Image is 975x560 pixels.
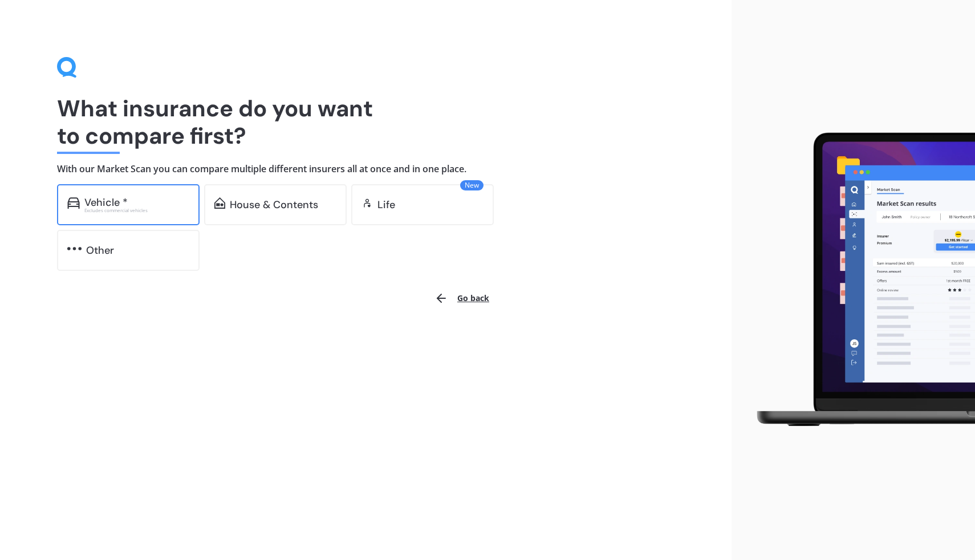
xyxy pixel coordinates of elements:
[67,243,82,254] img: other.81dba5aafe580aa69f38.svg
[377,199,395,210] div: Life
[57,163,675,175] h4: With our Market Scan you can compare multiple different insurers all at once and in one place.
[84,208,189,213] div: Excludes commercial vehicles
[428,285,496,312] button: Go back
[230,199,318,210] div: House & Contents
[67,197,80,209] img: car.f15378c7a67c060ca3f3.svg
[361,197,373,209] img: life.f720d6a2d7cdcd3ad642.svg
[86,245,114,256] div: Other
[214,197,225,209] img: home-and-contents.b802091223b8502ef2dd.svg
[84,197,128,208] div: Vehicle *
[57,95,675,149] h1: What insurance do you want to compare first?
[460,180,484,190] span: New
